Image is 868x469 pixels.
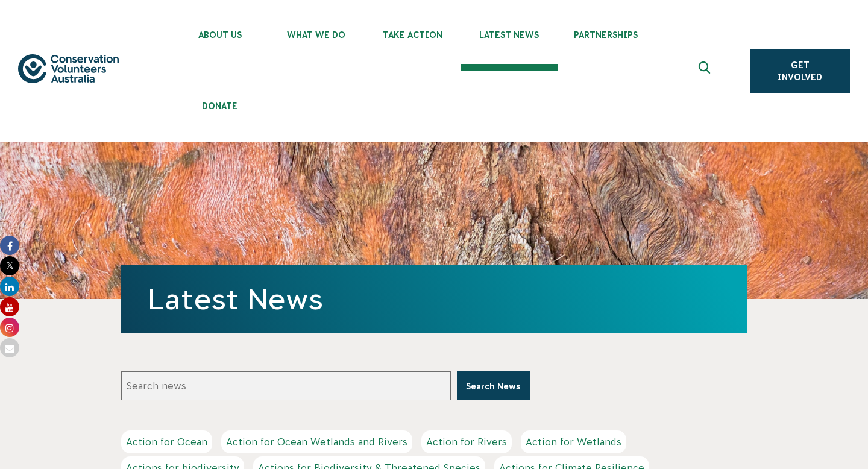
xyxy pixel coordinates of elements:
a: Action for Wetlands [521,430,626,453]
a: Latest News [148,283,323,315]
span: Donate [172,101,268,111]
span: Take Action [365,30,461,40]
a: Get Involved [750,49,850,93]
input: Search news [121,371,451,400]
span: Expand search box [698,61,713,81]
span: Partnerships [558,30,654,40]
img: logo.svg [18,54,119,84]
a: Action for Ocean [121,430,212,453]
a: Action for Rivers [421,430,512,453]
span: About Us [172,30,268,40]
span: What We Do [268,30,365,40]
span: Latest News [461,30,558,40]
button: Search News [457,371,530,400]
a: Action for Ocean Wetlands and Rivers [221,430,412,453]
button: Expand search box Close search box [691,57,720,86]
